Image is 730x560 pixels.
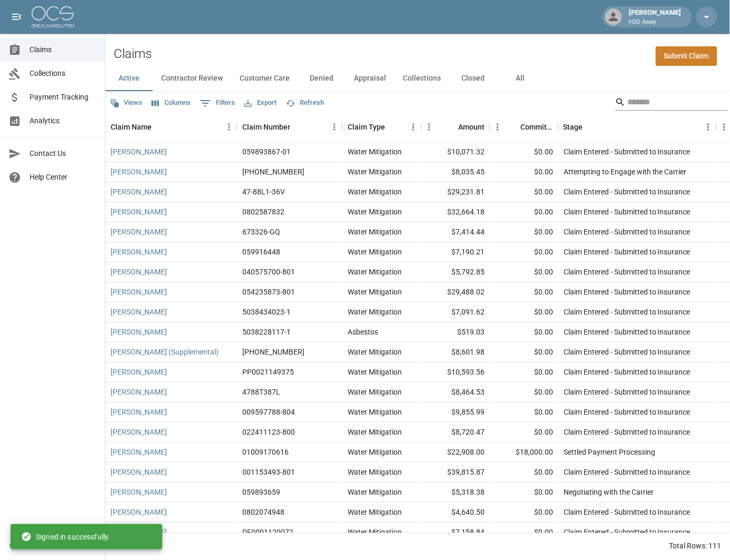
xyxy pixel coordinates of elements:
[242,447,289,457] div: 01009170616
[564,367,690,377] div: Claim Entered - Submitted to Insurance
[394,66,449,91] button: Collections
[348,327,378,337] div: Asbestos
[629,18,682,27] p: H2O Away
[348,227,402,237] div: Water Mitigation
[490,242,558,262] div: $0.00
[111,227,167,237] a: [PERSON_NAME]
[385,120,400,134] button: Sort
[111,507,167,517] a: [PERSON_NAME]
[348,207,402,217] div: Water Mitigation
[348,407,402,417] div: Water Mitigation
[583,120,598,134] button: Sort
[615,94,728,113] div: Search
[348,367,402,377] div: Water Mitigation
[111,407,167,417] a: [PERSON_NAME]
[29,148,96,159] span: Contact Us
[490,342,558,362] div: $0.00
[348,427,402,437] div: Water Mitigation
[348,166,402,177] div: Water Mitigation
[421,503,490,523] div: $4,640.50
[564,186,690,197] div: Claim Entered - Submitted to Insurance
[490,142,558,162] div: $0.00
[242,507,284,517] div: 0802074948
[421,322,490,342] div: $519.03
[105,66,730,91] div: dynamic tabs
[490,362,558,382] div: $0.00
[656,46,717,66] a: Submit Claim
[242,367,294,377] div: PP0021149375
[242,112,290,142] div: Claim Number
[421,262,490,282] div: $5,792.85
[242,427,295,437] div: 022411123-800
[290,120,305,134] button: Sort
[111,307,167,317] a: [PERSON_NAME]
[421,362,490,382] div: $10,593.56
[421,282,490,302] div: $29,488.02
[111,166,167,177] a: [PERSON_NAME]
[348,467,402,477] div: Water Mitigation
[564,287,690,297] div: Claim Entered - Submitted to Insurance
[348,387,402,397] div: Water Mitigation
[421,119,437,135] button: Menu
[490,282,558,302] div: $0.00
[348,146,402,157] div: Water Mitigation
[105,112,237,142] div: Claim Name
[348,112,385,142] div: Claim Type
[242,347,304,357] div: 01-009-151043
[348,527,402,537] div: Water Mitigation
[242,186,285,197] div: 47-88L1-36V
[490,302,558,322] div: $0.00
[111,287,167,297] a: [PERSON_NAME]
[111,467,167,477] a: [PERSON_NAME]
[506,120,520,134] button: Sort
[114,46,152,62] h2: Claims
[348,487,402,497] div: Water Mitigation
[198,95,238,112] button: Show filters
[242,166,304,177] div: 01-009-176062
[32,6,74,27] img: ocs-logo-white-transparent.png
[242,527,293,537] div: DF0001120072
[111,427,167,437] a: [PERSON_NAME]
[221,119,237,135] button: Menu
[105,66,153,91] button: Active
[111,487,167,497] a: [PERSON_NAME]
[421,142,490,162] div: $10,071.32
[348,447,402,457] div: Water Mitigation
[564,227,690,237] div: Claim Entered - Submitted to Insurance
[490,443,558,463] div: $18,000.00
[342,112,421,142] div: Claim Type
[406,119,421,135] button: Menu
[490,483,558,503] div: $0.00
[625,7,686,26] div: [PERSON_NAME]
[149,95,193,111] button: Select columns
[421,242,490,262] div: $7,190.21
[421,423,490,443] div: $8,720.47
[242,207,284,217] div: 0802587832
[564,247,690,257] div: Claim Entered - Submitted to Insurance
[564,387,690,397] div: Claim Entered - Submitted to Insurance
[242,487,280,497] div: 059893659
[564,112,583,142] div: Stage
[237,112,342,142] div: Claim Number
[298,66,346,91] button: Denied
[111,112,152,142] div: Claim Name
[242,267,295,277] div: 040575700-801
[111,367,167,377] a: [PERSON_NAME]
[21,527,110,546] div: Signed in successfully.
[564,146,690,157] div: Claim Entered - Submitted to Insurance
[348,347,402,357] div: Water Mitigation
[421,402,490,423] div: $9,855.99
[421,222,490,242] div: $7,414.44
[490,322,558,342] div: $0.00
[421,302,490,322] div: $7,091.62
[6,6,27,27] button: open drawer
[348,247,402,257] div: Water Mitigation
[421,523,490,543] div: $7,158.84
[29,68,96,79] span: Collections
[242,247,280,257] div: 059916448
[29,44,96,55] span: Claims
[564,487,654,497] div: Negotiating with the Carrier
[564,527,690,537] div: Claim Entered - Submitted to Insurance
[490,423,558,443] div: $0.00
[111,387,167,397] a: [PERSON_NAME]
